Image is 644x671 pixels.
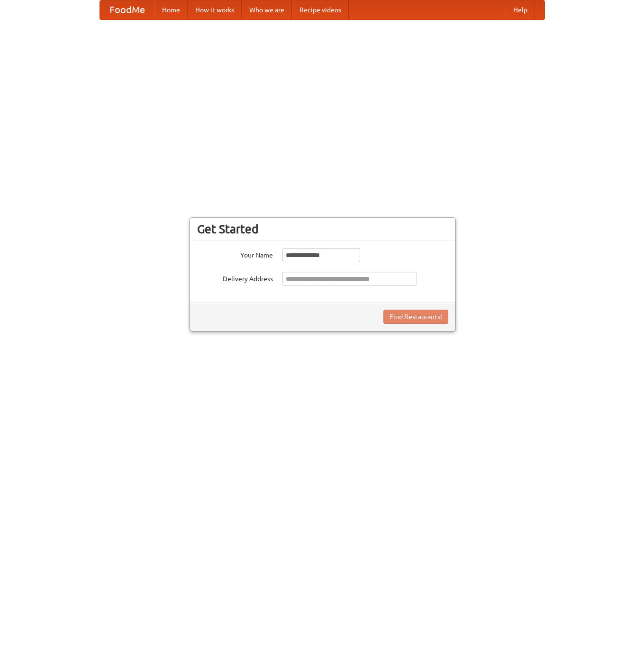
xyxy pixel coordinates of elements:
button: Find Restaurants! [383,310,448,324]
a: Help [506,0,535,19]
a: Recipe videos [292,0,349,19]
label: Your Name [197,248,273,260]
a: Home [154,0,188,19]
h3: Get Started [197,222,448,236]
label: Delivery Address [197,272,273,284]
a: How it works [188,0,242,19]
a: Who we are [242,0,292,19]
a: FoodMe [100,0,154,19]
